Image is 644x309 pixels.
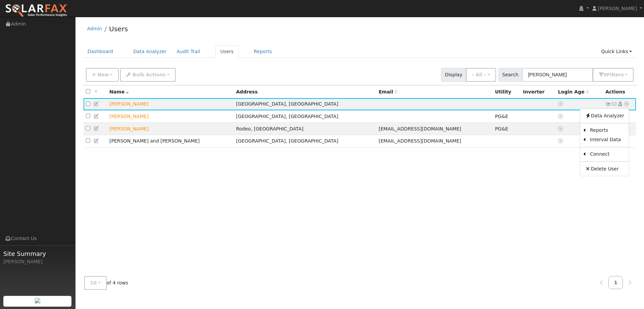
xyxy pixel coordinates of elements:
div: Actions [605,88,634,95]
span: Bulk Actions [132,72,166,77]
a: Login As [617,101,623,107]
a: No login access [558,138,564,144]
a: Reports [249,45,277,58]
span: s [621,72,624,77]
a: Interval Data [585,135,629,145]
span: Site Summary [3,249,72,258]
span: PG&E [495,126,508,131]
a: No login access [558,101,564,107]
input: Search [522,68,593,82]
button: 10 [84,276,107,290]
span: Search [498,68,522,82]
td: Lead [107,123,234,135]
button: New [86,68,119,82]
button: Bulk Actions [120,68,175,82]
a: Not connected [605,101,611,107]
div: Address [236,88,374,95]
a: Delete User [580,164,629,173]
td: [GEOGRAPHIC_DATA], [GEOGRAPHIC_DATA] [234,135,376,147]
td: Rodeo, [GEOGRAPHIC_DATA] [234,123,376,135]
span: [EMAIL_ADDRESS][DOMAIN_NAME] [379,126,461,131]
i: No email address [611,102,618,106]
a: Data Analyzer [128,45,172,58]
td: [GEOGRAPHIC_DATA], [GEOGRAPHIC_DATA] [234,110,376,123]
img: retrieve [35,298,40,303]
a: Dashboard [83,45,118,58]
span: Filter [607,72,624,77]
a: Users [109,25,128,33]
a: Edit User [94,138,100,144]
button: 0Filters [593,68,634,82]
span: Display [441,68,466,82]
a: Audit Trail [172,45,205,58]
span: PG&E [495,114,508,119]
a: Quick Links [596,45,637,58]
span: of 4 rows [84,276,128,290]
span: [EMAIL_ADDRESS][DOMAIN_NAME] [379,138,461,144]
a: Edit User [94,126,100,131]
a: Connect [585,150,629,159]
a: Edit User [94,114,100,119]
td: Lead [107,98,234,111]
div: Utility [495,88,518,95]
td: [PERSON_NAME] and [PERSON_NAME] [107,135,234,147]
a: No login access [558,126,564,131]
td: Lead [107,110,234,123]
a: Other actions [624,101,630,108]
a: Data Analyzer [580,111,629,120]
span: Days since last login [558,89,589,94]
td: [GEOGRAPHIC_DATA], [GEOGRAPHIC_DATA] [234,98,376,111]
a: No login access [558,114,564,119]
button: - All - [466,68,496,82]
a: Users [215,45,239,58]
span: Name [109,89,129,94]
div: [PERSON_NAME] [3,258,72,265]
img: SolarFax [5,4,68,18]
a: 1 [608,276,623,289]
span: New [97,72,109,77]
a: Edit User [94,101,100,107]
span: Email [379,89,397,94]
span: [PERSON_NAME] [598,6,637,11]
a: Reports [585,126,629,135]
div: Inverter [523,88,553,95]
span: 10 [90,280,97,285]
a: Admin [87,26,102,31]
